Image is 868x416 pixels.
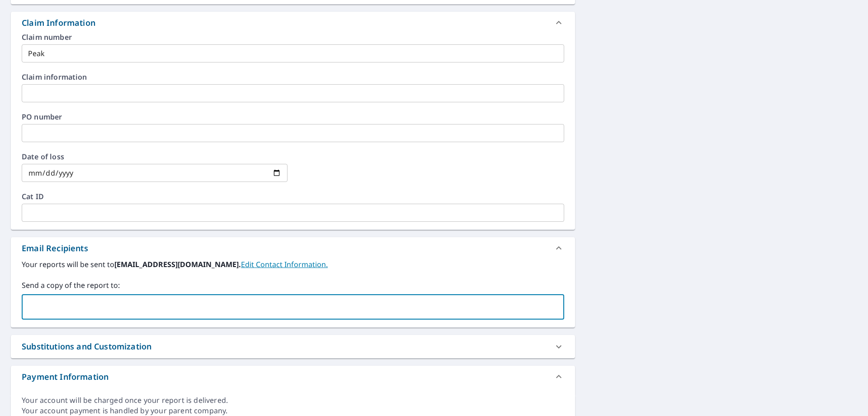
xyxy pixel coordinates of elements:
label: Cat ID [22,193,564,200]
label: PO number [22,113,564,120]
div: Your account will be charged once your report is delivered. [22,395,564,406]
div: Claim Information [22,17,95,29]
label: Claim information [22,73,564,81]
div: Email Recipients [11,237,575,259]
div: Your account payment is handled by your parent company. [22,406,564,416]
label: Your reports will be sent to [22,259,564,270]
label: Claim number [22,33,564,41]
div: Payment Information [11,366,575,387]
div: Claim Information [11,12,575,33]
a: EditContactInfo [241,259,328,269]
div: Substitutions and Customization [22,340,151,353]
label: Date of loss [22,153,288,160]
div: Email Recipients [22,242,88,254]
div: Substitutions and Customization [11,335,575,358]
b: [EMAIL_ADDRESS][DOMAIN_NAME]. [114,259,241,269]
div: Payment Information [22,371,108,383]
label: Send a copy of the report to: [22,280,564,291]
